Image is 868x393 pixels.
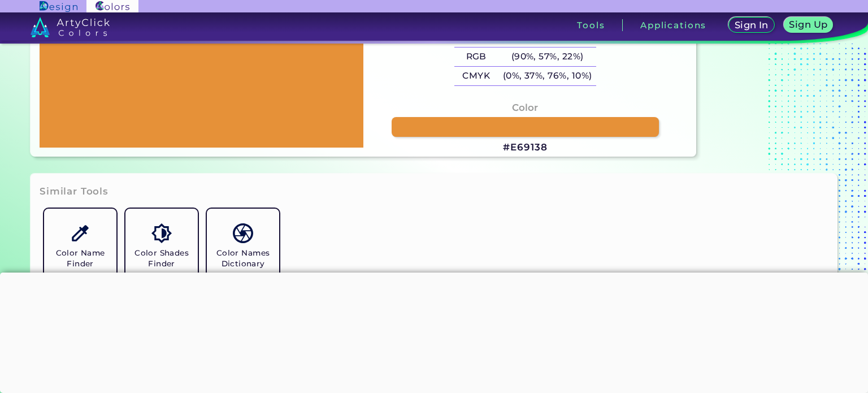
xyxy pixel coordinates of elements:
[454,67,498,85] h5: CMYK
[788,20,828,29] h5: Sign Up
[503,141,547,154] h3: #E69138
[728,17,775,33] a: Sign In
[40,204,121,286] a: Color Name Finder
[783,17,834,33] a: Sign Up
[70,223,90,243] img: icon_color_name_finder.svg
[233,223,253,243] img: icon_color_names_dictionary.svg
[151,223,171,243] img: icon_color_shades.svg
[202,204,284,286] a: Color Names Dictionary
[121,204,202,286] a: Color Shades Finder
[40,1,77,12] img: ArtyClick Design logo
[49,248,112,269] h5: Color Name Finder
[40,185,108,198] h3: Similar Tools
[31,17,110,37] img: logo_artyclick_colors_white.svg
[130,248,193,269] h5: Color Shades Finder
[211,248,275,269] h5: Color Names Dictionary
[734,20,769,30] h5: Sign In
[498,47,596,66] h5: (90%, 57%, 22%)
[498,67,596,85] h5: (0%, 37%, 76%, 10%)
[512,100,538,116] h4: Color
[640,21,706,29] h3: Applications
[454,47,498,66] h5: RGB
[577,21,605,29] h3: Tools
